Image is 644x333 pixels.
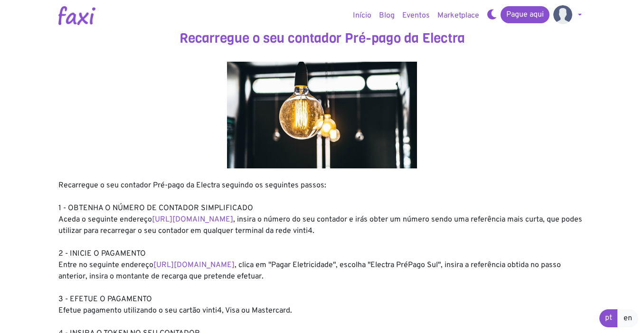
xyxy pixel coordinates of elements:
[398,6,434,25] a: Eventos
[152,215,233,224] a: [URL][DOMAIN_NAME]
[227,62,417,168] img: energy.jpg
[58,30,586,46] h3: Recarregue o seu contador Pré-pago da Electra
[599,309,618,327] a: pt
[58,6,95,25] img: Logotipo Faxi Online
[501,6,549,23] a: Pague aqui
[617,309,638,327] a: en
[434,6,483,25] a: Marketplace
[153,260,235,270] a: [URL][DOMAIN_NAME]
[375,6,398,25] a: Blog
[349,6,375,25] a: Início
